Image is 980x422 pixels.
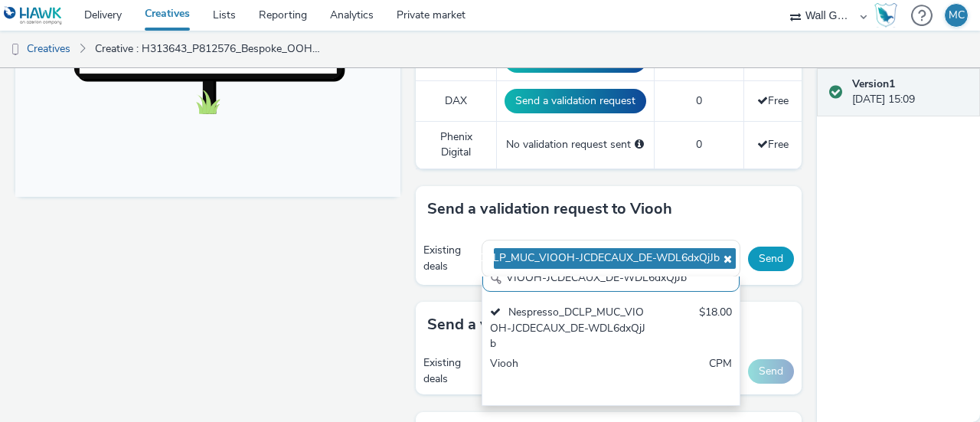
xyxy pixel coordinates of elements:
span: Nespresso_DCLP_MUC_VIOOH-JCDECAUX_DE-WDL6dxQjJb [423,252,720,265]
h3: Send a validation request to Broadsign [427,313,704,336]
div: Please select a deal below and click on Send to send a validation request to Phenix Digital. [635,137,644,152]
div: Existing deals [423,355,474,387]
img: Advertisement preview [120,47,264,305]
div: CPM [709,356,732,403]
div: Nespresso_DCLP_MUC_VIOOH-JCDECAUX_DE-WDL6dxQjJb [490,305,648,352]
button: Send a validation request [505,89,646,113]
img: dooh [8,42,23,57]
img: Hawk Academy [874,3,897,28]
button: Send [748,247,794,271]
div: [DATE] 15:09 [852,77,968,108]
div: $18.00 [699,305,732,352]
div: No validation request sent [505,137,646,152]
div: MC [949,4,965,27]
strong: Version 1 [852,77,895,91]
input: Search...... [482,265,740,292]
a: Creative : H313643_P812576_Bespoke_OOH_6S_Partnership_L2_Tanzania_AWR_OL_SAMRA_2025_1080x1920px_B... [87,31,332,67]
span: Free [757,137,789,152]
div: Existing deals [423,243,474,274]
td: Phenix Digital [416,121,496,168]
span: Free [757,93,789,108]
button: Send [748,359,794,384]
div: Viooh [490,356,648,403]
a: Hawk Academy [874,3,903,28]
span: 0 [696,137,702,152]
h3: Send a validation request to Viooh [427,198,672,221]
img: undefined Logo [4,6,63,25]
span: 0 [696,93,702,108]
td: DAX [416,80,496,121]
